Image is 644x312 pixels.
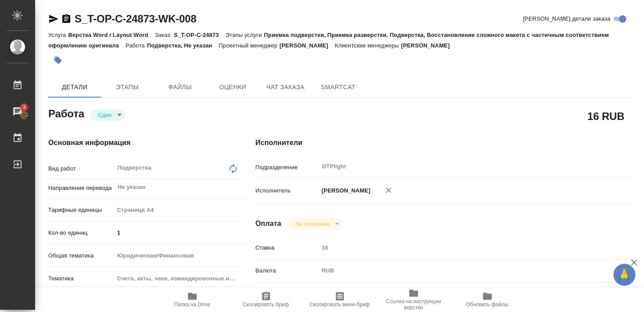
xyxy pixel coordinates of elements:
button: Не оплачена [292,220,331,228]
button: Скопировать бриф [229,287,303,312]
button: Скопировать мини-бриф [303,287,377,312]
button: Удалить исполнителя [379,181,398,200]
h4: Оплата [255,218,281,229]
div: Юридическая/Финансовая [114,248,246,263]
input: Пустое поле [319,241,603,254]
span: Скопировать мини-бриф [309,301,370,308]
p: Этапы услуги [225,32,264,38]
p: Подразделение [255,163,319,172]
span: [PERSON_NAME] детали заказа [523,15,610,23]
span: Этапы [106,82,148,93]
div: Счета, акты, чеки, командировочные и таможенные документы [114,271,246,286]
p: Ставка [255,243,319,252]
button: 🙏 [613,264,635,286]
span: Файлы [159,82,201,93]
button: Ссылка на инструкции верстки [377,287,450,312]
p: [PERSON_NAME] [319,186,371,195]
span: Папка на Drive [174,301,210,308]
button: Папка на Drive [155,287,229,312]
p: [PERSON_NAME] [280,42,335,49]
h2: Работа [48,105,84,121]
div: Сдан [288,218,342,230]
span: Ссылка на инструкции верстки [382,298,445,311]
p: Работа [126,42,147,49]
p: S_T-OP-C-24873 [174,32,225,38]
div: RUB [319,263,603,278]
span: Детали [54,82,96,93]
button: Добавить тэг [48,51,68,70]
span: SmartCat [317,82,359,93]
p: Исполнитель [255,186,319,195]
span: 3 [17,103,31,112]
p: Направление перевода [48,184,114,192]
p: Приемка подверстки, Приемка разверстки, Подверстка, Восстановление сложного макета с частичным со... [48,32,609,49]
p: Подверстка, Не указан [147,42,219,49]
p: Валюта [255,266,319,275]
h2: 16 RUB [587,109,624,123]
button: Обновить файлы [450,287,524,312]
p: Заказ: [155,32,174,38]
button: Скопировать ссылку [61,14,72,24]
button: Сдан [95,111,114,119]
span: Оценки [212,82,254,93]
a: 3 [2,101,33,123]
h4: Основная информация [48,138,220,148]
input: ✎ Введи что-нибудь [114,226,246,239]
p: Общая тематика [48,251,114,260]
p: Услуга [48,32,68,38]
p: Вид работ [48,164,114,173]
span: Обновить файлы [466,301,508,308]
h4: Исполнители [255,138,634,148]
span: 🙏 [617,265,632,284]
span: Чат заказа [264,82,306,93]
button: Скопировать ссылку для ЯМессенджера [48,14,59,24]
span: Скопировать бриф [243,301,289,308]
a: S_T-OP-C-24873-WK-008 [75,13,196,25]
p: Верстка Word / Layout Word [68,32,155,38]
p: Клиентские менеджеры [335,42,401,49]
p: Тематика [48,274,114,283]
p: Тарифные единицы [48,206,114,214]
div: Сдан [91,109,125,121]
p: [PERSON_NAME] [401,42,456,49]
p: Проектный менеджер [219,42,279,49]
div: Страница А4 [114,203,246,218]
p: Кол-во единиц [48,229,114,237]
